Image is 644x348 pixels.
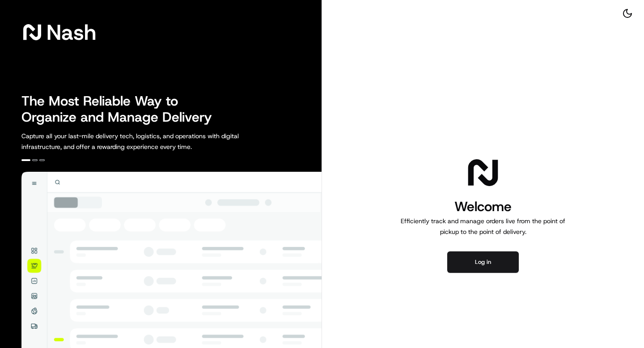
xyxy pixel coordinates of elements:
button: Log in [447,251,519,273]
span: Nash [47,23,96,41]
p: Efficiently track and manage orders live from the point of pickup to the point of delivery. [397,216,569,237]
h2: The Most Reliable Way to Organize and Manage Delivery [21,93,222,125]
p: Capture all your last-mile delivery tech, logistics, and operations with digital infrastructure, ... [21,131,279,152]
h1: Welcome [397,198,569,216]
